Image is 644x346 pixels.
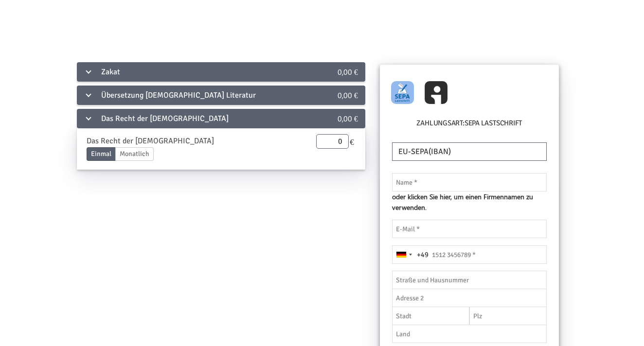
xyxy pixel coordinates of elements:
input: Name * [392,173,547,191]
h6: Zahlungsart: [390,118,549,133]
div: Zakat [77,62,303,82]
img: GOCARDLESS [391,81,414,104]
input: 1512 3456789 * [392,245,547,264]
label: Einmal [87,147,116,161]
img: GC_InstantBankPay [425,81,447,104]
label: SEPA Lastschrift [465,118,522,129]
span: € [349,134,355,149]
input: Plz [469,307,547,325]
div: +49 [417,249,429,260]
span: oder klicken Sie hier, um einen Firmennamen zu verwenden. [392,191,547,212]
button: Selected country [393,246,429,263]
div: Übersetzung [DEMOGRAPHIC_DATA] Literatur [77,86,303,105]
input: Land [392,325,547,343]
span: 0,00 € [338,67,358,77]
input: E-Mail * [392,220,547,238]
input: Adresse 2 [392,289,547,307]
input: Stadt [392,307,469,325]
span: 0,00 € [338,113,358,123]
label: Monatlich [115,147,154,161]
div: Das Recht der [DEMOGRAPHIC_DATA] [77,109,303,128]
div: Das Recht der [DEMOGRAPHIC_DATA] [79,135,233,147]
span: 0,00 € [338,90,358,100]
input: Straße und Hausnummer [392,271,547,289]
